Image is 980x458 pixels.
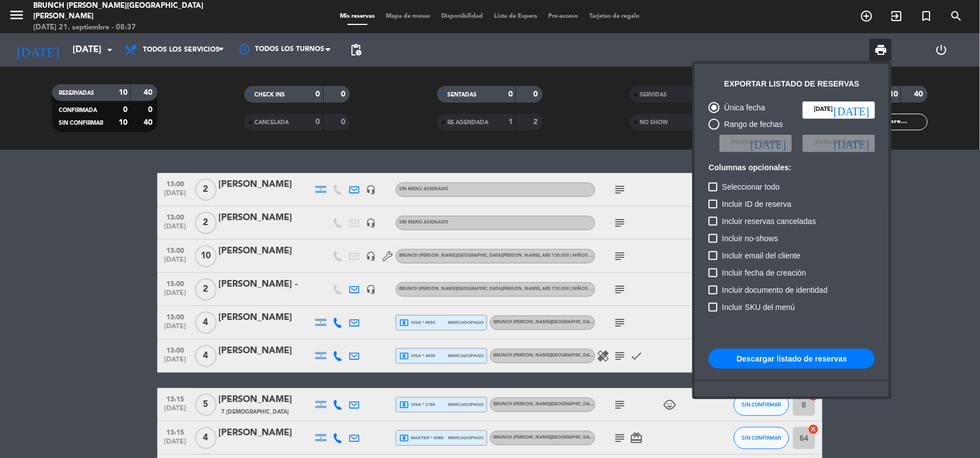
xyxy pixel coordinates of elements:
[720,101,765,114] div: Única fecha
[731,138,781,148] span: [PERSON_NAME]
[751,138,787,149] i: [DATE]
[814,138,864,148] span: [PERSON_NAME]
[722,266,807,279] span: Incluir fecha de creación
[722,301,795,314] span: Incluir SKU del menú
[722,197,792,211] span: Incluir ID de reserva
[834,104,870,115] i: [DATE]
[724,78,860,90] div: Exportar listado de reservas
[834,138,870,149] i: [DATE]
[709,349,875,369] button: Descargar listado de reservas
[722,283,828,297] span: Incluir documento de identidad
[720,118,783,131] div: Rango de fechas
[722,249,801,262] span: Incluir email del cliente
[722,215,816,228] span: Incluir reservas canceladas
[722,232,778,245] span: Incluir no-shows
[722,180,780,194] span: Seleccionar todo
[874,43,887,57] span: print
[709,163,875,172] h6: Columnas opcionales:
